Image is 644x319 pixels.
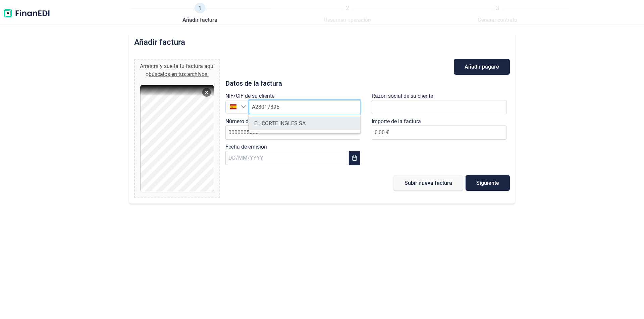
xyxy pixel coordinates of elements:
[134,37,185,47] h2: Añadir factura
[195,3,205,13] span: 1
[466,175,510,191] button: Siguiente
[182,3,217,24] a: 1Añadir factura
[138,62,217,78] div: Arrastra y suelta tu factura aquí o
[3,3,50,24] img: Logo de aplicación
[225,151,349,165] input: DD/MM/YYYY
[249,117,360,130] li: EL CORTE INGLES SA
[225,117,270,126] label: Número de factura
[476,180,499,185] span: Siguiente
[372,117,421,126] label: Importe de la factura
[454,59,510,75] button: Añadir pagaré
[465,64,499,69] span: Añadir pagaré
[182,16,217,24] span: Añadir factura
[349,151,360,165] button: Choose Date
[372,92,433,100] label: Razón social de su cliente
[225,143,267,151] label: Fecha de emisión
[241,100,249,113] div: Seleccione un país
[225,80,510,87] h3: Datos de la factura
[394,175,463,191] button: Subir nueva factura
[225,92,274,100] label: NIF/CIF de su cliente
[149,71,209,77] span: búscalos en tus archivos.
[230,103,236,110] img: ES
[405,180,452,185] span: Subir nueva factura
